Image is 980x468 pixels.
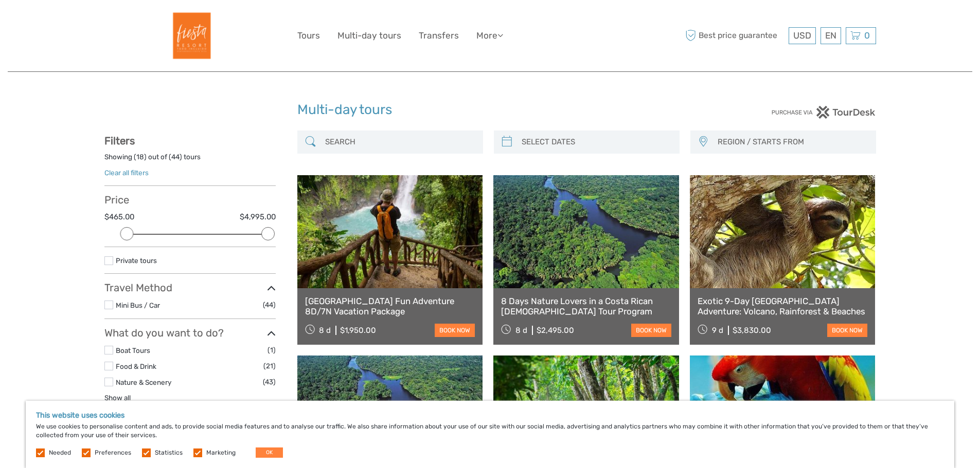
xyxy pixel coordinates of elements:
[863,30,871,41] span: 0
[537,326,574,335] div: $2,495.00
[104,152,276,168] div: Showing ( ) out of ( ) tours
[118,16,131,28] button: Open LiveChat chat widget
[26,401,954,468] div: We use cookies to personalise content and ads, to provide social media features and to analyse ou...
[104,327,276,339] h3: What do you want to do?
[305,296,475,317] a: [GEOGRAPHIC_DATA] Fun Adventure 8D/7N Vacation Package
[256,447,283,458] button: OK
[263,299,276,311] span: (44)
[171,152,180,162] label: 44
[771,106,876,119] img: PurchaseViaTourDesk.png
[95,448,131,457] label: Preferences
[155,448,183,457] label: Statistics
[631,324,671,337] a: book now
[136,152,144,162] label: 18
[104,394,131,402] a: Show all
[793,30,811,41] span: USD
[263,376,276,388] span: (43)
[340,326,376,335] div: $1,950.00
[240,212,276,222] label: $4,995.00
[104,194,276,206] h3: Price
[14,18,116,26] p: We're away right now. Please check back later!
[698,296,868,317] a: Exotic 9-Day [GEOGRAPHIC_DATA] Adventure: Volcano, Rainforest & Beaches
[827,324,867,337] a: book now
[116,378,171,386] a: Nature & Scenery
[104,169,149,177] a: Clear all filters
[515,326,527,335] span: 8 d
[104,282,276,294] h3: Travel Method
[104,212,134,222] label: $465.00
[206,448,236,457] label: Marketing
[297,102,683,118] h1: Multi-day tours
[49,448,71,457] label: Needed
[116,362,156,370] a: Food & Drink
[116,256,157,265] a: Private tours
[297,28,320,43] a: Tours
[435,324,475,337] a: book now
[321,133,478,151] input: SEARCH
[419,28,459,43] a: Transfers
[821,27,841,44] div: EN
[683,27,786,44] span: Best price guarantee
[501,296,671,317] a: 8 Days Nature Lovers in a Costa Rican [DEMOGRAPHIC_DATA] Tour Program
[116,346,150,354] a: Boat Tours
[104,135,135,147] strong: Filters
[319,326,331,335] span: 8 d
[116,301,160,309] a: Mini Bus / Car
[712,326,723,335] span: 9 d
[733,326,771,335] div: $3,830.00
[337,28,401,43] a: Multi-day tours
[518,133,674,151] input: SELECT DATES
[263,360,276,372] span: (21)
[476,28,503,43] a: More
[268,344,276,356] span: (1)
[713,134,871,151] button: REGION / STARTS FROM
[162,8,218,64] img: Fiesta Resort
[36,411,944,420] h5: This website uses cookies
